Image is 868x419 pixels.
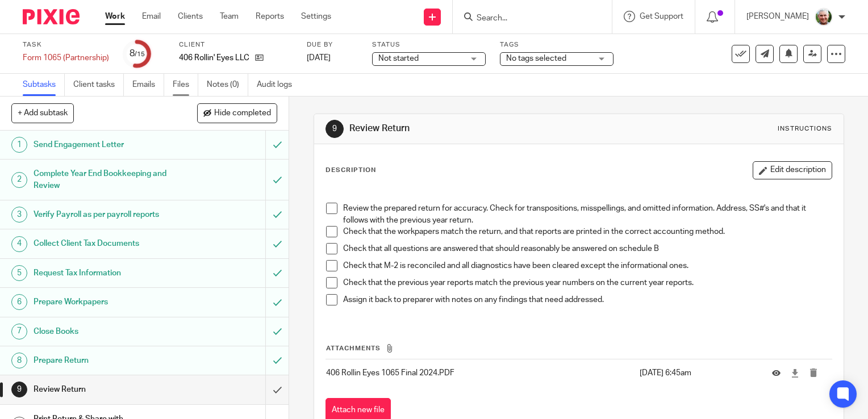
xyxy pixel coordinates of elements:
[23,9,80,24] img: Pixie
[132,74,164,96] a: Emails
[11,207,27,223] div: 3
[343,226,832,237] p: Check that the workpapers match the return, and that reports are printed in the correct accountin...
[475,14,578,24] input: Search
[178,11,203,22] a: Clients
[197,103,277,123] button: Hide completed
[11,137,27,153] div: 1
[135,51,145,57] small: /15
[179,52,249,64] p: 406 Rollin' Eyes LLC
[640,367,755,379] p: [DATE] 6:45am
[11,382,27,397] div: 9
[11,324,27,340] div: 7
[34,206,181,223] h1: Verify Payroll as per payroll reports
[349,123,603,135] h1: Review Return
[378,55,419,62] span: Not started
[34,294,181,311] h1: Prepare Workpapers
[343,203,832,226] p: Review the prepared return for accuracy. Check for transpositions, misspellings, and omitted info...
[325,166,376,175] p: Description
[791,367,799,379] a: Download
[307,40,358,49] label: Due by
[130,47,145,60] div: 8
[326,367,633,379] p: 406 Rollin Eyes 1065 Final 2024.PDF
[506,55,566,62] span: No tags selected
[640,12,683,20] span: Get Support
[325,120,344,138] div: 9
[34,381,181,398] h1: Review Return
[343,294,832,305] p: Assign it back to preparer with notes on any findings that need addressed.
[372,40,486,49] label: Status
[23,40,109,49] label: Task
[256,11,284,22] a: Reports
[753,161,832,179] button: Edit description
[301,11,331,22] a: Settings
[142,11,161,22] a: Email
[343,277,832,288] p: Check that the previous year reports match the previous year numbers on the current year reports.
[343,243,832,254] p: Check that all questions are answered that should reasonably be answered on schedule B
[343,260,832,271] p: Check that M-2 is reconciled and all diagnostics have been cleared except the informational ones.
[179,40,293,49] label: Client
[307,54,331,62] span: [DATE]
[34,136,181,153] h1: Send Engagement Letter
[73,74,124,96] a: Client tasks
[214,109,271,118] span: Hide completed
[11,265,27,281] div: 5
[257,74,301,96] a: Audit logs
[34,323,181,340] h1: Close Books
[34,265,181,282] h1: Request Tax Information
[11,172,27,188] div: 2
[11,103,74,123] button: + Add subtask
[105,11,125,22] a: Work
[778,124,832,133] div: Instructions
[11,236,27,252] div: 4
[500,40,614,49] label: Tags
[23,74,65,96] a: Subtasks
[34,165,181,194] h1: Complete Year End Bookkeeping and Review
[23,52,109,64] div: Form 1065 (Partnership)
[207,74,248,96] a: Notes (0)
[34,352,181,369] h1: Prepare Return
[326,345,381,351] span: Attachments
[746,11,809,22] p: [PERSON_NAME]
[11,353,27,368] div: 8
[11,294,27,310] div: 6
[815,8,833,26] img: kim_profile.jpg
[220,11,239,22] a: Team
[34,235,181,252] h1: Collect Client Tax Documents
[173,74,198,96] a: Files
